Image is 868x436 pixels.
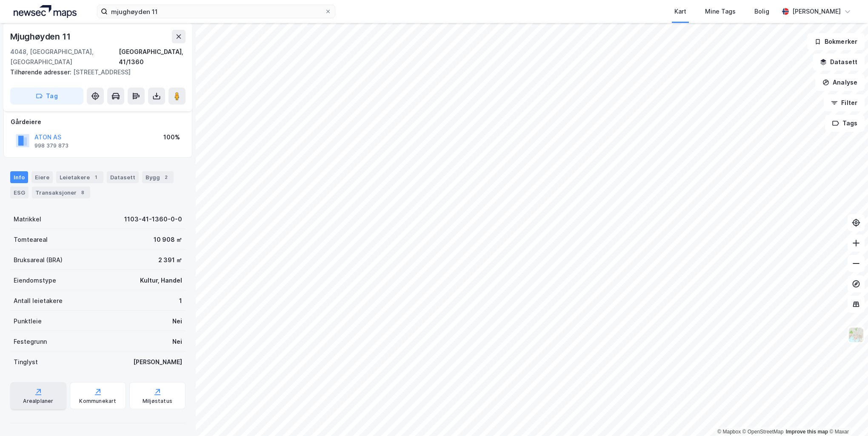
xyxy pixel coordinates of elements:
div: ESG [10,187,29,198]
div: 10 908 ㎡ [154,235,182,245]
div: 1 [179,296,182,306]
div: 998 379 873 [34,142,69,149]
div: Matrikkel [14,214,41,224]
a: Improve this map [786,429,828,435]
div: Transaksjoner [32,187,90,198]
div: 2 [162,173,170,181]
div: Kultur, Handel [140,275,182,286]
div: Kart [674,6,686,17]
div: [GEOGRAPHIC_DATA], 41/1360 [119,47,186,67]
div: 2 391 ㎡ [158,255,182,265]
div: Bolig [754,6,769,17]
div: Festegrunn [14,337,47,347]
div: Miljøstatus [143,398,172,405]
button: Tags [825,115,865,132]
div: [PERSON_NAME] [133,357,182,367]
div: Eiere [31,171,53,183]
div: Mjughøyden 11 [10,30,72,43]
div: Kontrollprogram for chat [825,395,868,436]
div: Mine Tags [705,6,736,17]
div: Tinglyst [14,357,38,367]
a: Mapbox [717,429,741,435]
div: Punktleie [14,316,42,326]
div: Nei [172,316,182,326]
div: Bygg [142,171,174,183]
iframe: Chat Widget [825,395,868,436]
div: Gårdeiere [11,117,185,127]
img: Z [848,327,864,343]
button: Analyse [815,74,865,91]
div: 100% [163,132,180,142]
button: Tag [10,88,83,105]
div: 8 [78,188,87,197]
div: Leietakere [56,171,103,183]
div: Nei [172,337,182,347]
div: Arealplaner [23,398,53,405]
div: Datasett [107,171,139,183]
button: Bokmerker [807,33,865,50]
div: [STREET_ADDRESS] [10,67,179,77]
button: Filter [824,94,865,111]
input: Søk på adresse, matrikkel, gårdeiere, leietakere eller personer [108,5,325,18]
img: logo.a4113a55bc3d86da70a041830d287a7e.svg [14,5,77,18]
div: 1 [91,173,100,181]
span: Tilhørende adresser: [10,68,73,76]
div: [PERSON_NAME] [792,6,841,17]
div: Bruksareal (BRA) [14,255,63,265]
div: Kommunekart [79,398,116,405]
div: 4048, [GEOGRAPHIC_DATA], [GEOGRAPHIC_DATA] [10,47,119,67]
div: 1103-41-1360-0-0 [124,214,182,224]
div: Info [10,171,28,183]
div: Tomteareal [14,235,48,245]
div: Eiendomstype [14,275,56,286]
div: Antall leietakere [14,296,63,306]
button: Datasett [813,54,865,71]
a: OpenStreetMap [742,429,784,435]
